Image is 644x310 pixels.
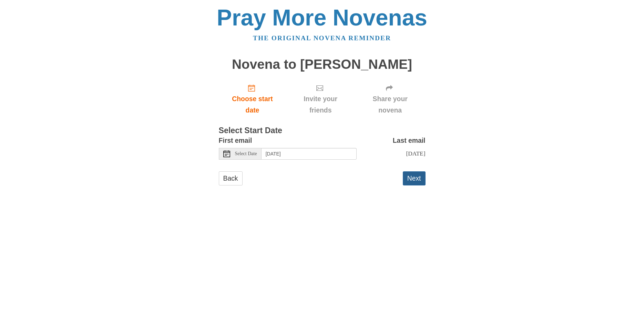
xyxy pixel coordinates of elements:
[219,78,286,119] a: Choose start date
[219,57,426,72] h1: Novena to [PERSON_NAME]
[362,93,419,116] span: Share your novena
[226,93,279,116] span: Choose start date
[355,78,426,119] div: Click "Next" to confirm your start date first.
[235,151,257,156] span: Select Date
[403,171,426,185] button: Next
[219,126,426,135] h3: Select Start Date
[406,150,425,157] span: [DATE]
[393,135,426,146] label: Last email
[253,34,391,42] a: The original novena reminder
[219,135,252,146] label: First email
[293,93,348,116] span: Invite your friends
[286,78,355,119] div: Click "Next" to confirm your start date first.
[217,5,427,30] a: Pray More Novenas
[219,171,243,185] a: Back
